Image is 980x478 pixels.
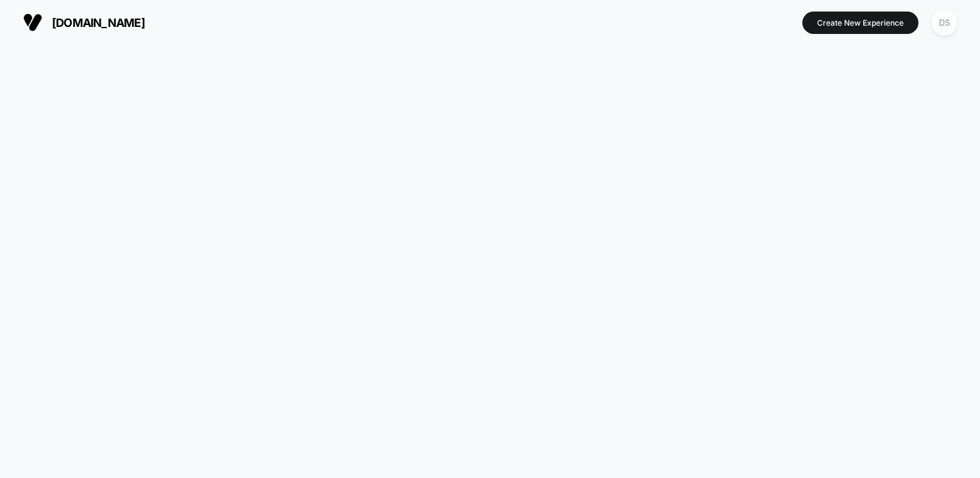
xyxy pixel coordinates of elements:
[932,10,957,35] div: DS
[19,12,149,33] button: [DOMAIN_NAME]
[928,10,961,36] button: DS
[23,13,42,32] img: Visually logo
[52,16,145,29] span: [DOMAIN_NAME]
[802,12,918,34] button: Create New Experience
